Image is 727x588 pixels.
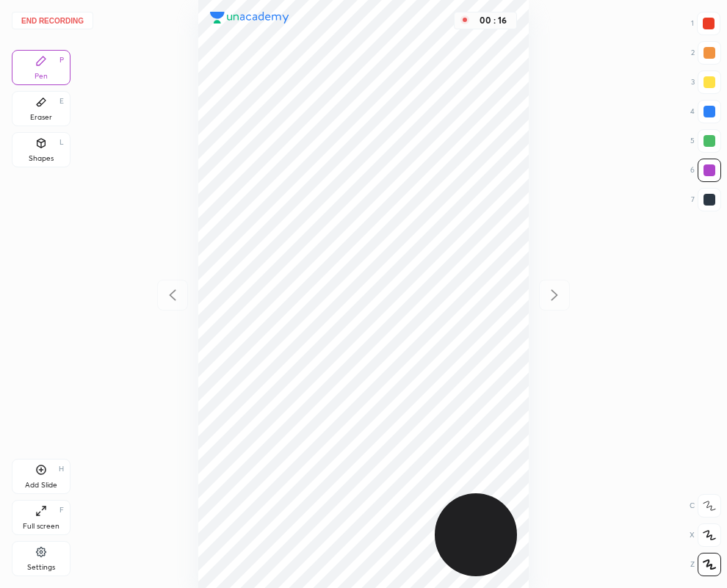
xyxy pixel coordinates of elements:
[29,155,54,162] div: Shapes
[30,114,52,121] div: Eraser
[25,482,57,489] div: Add Slide
[59,98,64,105] div: E
[690,553,721,576] div: Z
[12,12,93,29] button: End recording
[35,73,48,80] div: Pen
[59,465,64,473] div: H
[27,564,55,571] div: Settings
[475,15,510,26] div: 00 : 16
[59,139,64,146] div: L
[691,188,721,211] div: 7
[690,523,721,547] div: X
[59,507,64,514] div: F
[690,129,721,153] div: 5
[690,494,721,518] div: C
[210,12,289,23] img: logo.38c385cc.svg
[690,159,721,182] div: 6
[690,100,721,123] div: 4
[59,57,64,64] div: P
[23,523,59,530] div: Full screen
[691,70,721,94] div: 3
[691,12,720,35] div: 1
[691,41,721,65] div: 2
